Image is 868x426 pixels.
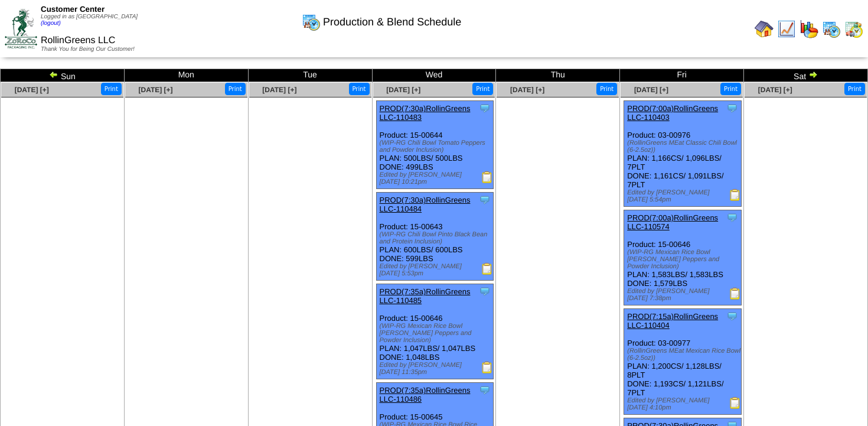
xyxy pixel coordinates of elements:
[302,12,321,31] img: calendarprod.gif
[49,70,58,79] img: arrowleft.gif
[620,69,744,82] td: Fri
[729,189,741,201] img: Production Report
[41,46,135,53] span: Thank You for Being Our Customer!
[41,5,105,14] span: Customer Center
[380,323,494,344] div: (WIP-RG Mexican Rice Bowl [PERSON_NAME] Peppers and Powder Inclusion)
[41,14,138,27] span: Logged in as [GEOGRAPHIC_DATA]
[627,139,741,154] div: (RollinGreens MEat Classic Chili Bowl (6-2.5oz))
[380,196,471,213] a: PROD(7:30a)RollinGreens LLC-110484
[481,362,493,373] img: Production Report
[624,210,742,305] div: Product: 15-00646 PLAN: 1,583LBS / 1,583LBS DONE: 1,579LBS
[380,139,494,154] div: (WIP-RG Chili Bowl Tomato Peppers and Powder Inclusion)
[225,83,246,95] button: Print
[726,310,738,322] img: Tooltip
[627,189,741,203] div: Edited by [PERSON_NAME] [DATE] 5:54pm
[376,101,494,189] div: Product: 15-00644 PLAN: 500LBS / 500LBS DONE: 499LBS
[800,19,818,38] img: graph.gif
[479,102,491,114] img: Tooltip
[372,69,496,82] td: Wed
[1,69,125,82] td: Sun
[822,19,841,38] img: calendarprod.gif
[380,231,494,245] div: (WIP-RG Chili Bowl Pinto Black Bean and Protein Inclusion)
[41,35,115,45] span: RollinGreens LLC
[262,86,296,94] a: [DATE] [+]
[627,347,741,362] div: (RollinGreens MEat Mexican Rice Bowl (6-2.5oz))
[139,86,173,94] a: [DATE] [+]
[481,263,493,275] img: Production Report
[479,384,491,396] img: Tooltip
[386,86,420,94] a: [DATE] [+]
[5,9,37,48] img: ZoRoCo_Logo(Green%26Foil)%20jpg.webp
[41,20,61,27] a: (logout)
[624,309,742,415] div: Product: 03-00977 PLAN: 1,200CS / 1,128LBS / 8PLT DONE: 1,193CS / 1,121LBS / 7PLT
[729,288,741,300] img: Production Report
[596,83,617,95] button: Print
[729,397,741,409] img: Production Report
[380,386,471,404] a: PROD(7:35a)RollinGreens LLC-110486
[376,193,494,281] div: Product: 15-00643 PLAN: 600LBS / 600LBS DONE: 599LBS
[15,86,49,94] a: [DATE] [+]
[627,213,718,231] a: PROD(7:00a)RollinGreens LLC-110574
[844,83,865,95] button: Print
[627,249,741,270] div: (WIP-RG Mexican Rice Bowl [PERSON_NAME] Peppers and Powder Inclusion)
[634,86,668,94] a: [DATE] [+]
[380,263,494,277] div: Edited by [PERSON_NAME] [DATE] 5:53pm
[101,83,122,95] button: Print
[376,284,494,379] div: Product: 15-00646 PLAN: 1,047LBS / 1,047LBS DONE: 1,048LBS
[844,19,863,38] img: calendarinout.gif
[627,312,718,330] a: PROD(7:15a)RollinGreens LLC-110404
[510,86,544,94] a: [DATE] [+]
[624,101,742,207] div: Product: 03-00976 PLAN: 1,166CS / 1,096LBS / 7PLT DONE: 1,161CS / 1,091LBS / 7PLT
[380,171,494,186] div: Edited by [PERSON_NAME] [DATE] 10:21pm
[124,69,248,82] td: Mon
[726,102,738,114] img: Tooltip
[380,287,471,305] a: PROD(7:35a)RollinGreens LLC-110485
[349,83,370,95] button: Print
[808,70,818,79] img: arrowright.gif
[627,288,741,302] div: Edited by [PERSON_NAME] [DATE] 7:38pm
[472,83,493,95] button: Print
[323,16,461,28] span: Production & Blend Schedule
[726,212,738,223] img: Tooltip
[755,19,774,38] img: home.gif
[380,362,494,376] div: Edited by [PERSON_NAME] [DATE] 11:35pm
[479,194,491,206] img: Tooltip
[744,69,868,82] td: Sat
[720,83,741,95] button: Print
[496,69,620,82] td: Thu
[248,69,372,82] td: Tue
[758,86,792,94] a: [DATE] [+]
[479,285,491,297] img: Tooltip
[380,104,471,122] a: PROD(7:30a)RollinGreens LLC-110483
[777,19,796,38] img: line_graph.gif
[481,171,493,183] img: Production Report
[627,104,718,122] a: PROD(7:00a)RollinGreens LLC-110403
[627,397,741,411] div: Edited by [PERSON_NAME] [DATE] 4:10pm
